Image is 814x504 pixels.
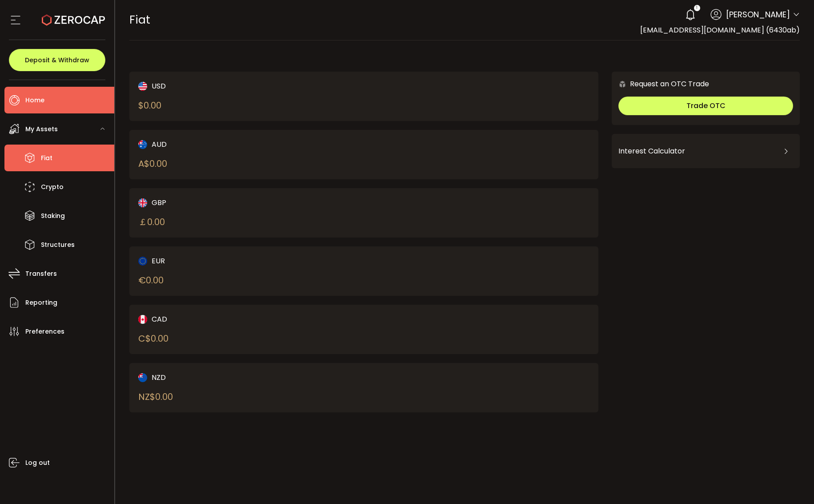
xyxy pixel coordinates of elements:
span: Staking [41,210,65,222]
img: usd_portfolio.svg [138,82,147,91]
span: Deposit & Withdraw [25,57,89,63]
img: nzd_portfolio.svg [138,373,147,382]
div: NZ$ 0.00 [138,390,173,403]
span: Trade OTC [686,101,726,111]
span: Home [25,94,44,107]
span: Log out [25,456,50,469]
span: Fiat [129,12,150,28]
img: cad_portfolio.svg [138,315,147,324]
img: 6nGpN7MZ9FLuBP83NiajKbTRY4UzlzQtBKtCrLLspmCkSvCZHBKvY3NxgQaT5JnOQREvtQ257bXeeSTueZfAPizblJ+Fe8JwA... [618,80,626,88]
span: 1 [696,5,698,11]
div: C$ 0.00 [138,332,168,345]
img: gbp_portfolio.svg [138,198,147,207]
span: Transfers [25,267,57,280]
span: [EMAIL_ADDRESS][DOMAIN_NAME] (6430ab) [640,25,800,35]
div: Interest Calculator [618,141,793,162]
div: CAD [138,314,341,325]
span: Reporting [25,296,57,309]
span: Preferences [25,325,64,338]
button: Trade OTC [618,97,793,115]
div: ￡ 0.00 [138,215,165,229]
div: Request an OTC Trade [612,78,709,89]
img: aud_portfolio.svg [138,140,147,149]
span: Crypto [41,181,64,194]
button: Deposit & Withdraw [9,49,105,71]
div: NZD [138,372,341,383]
div: EUR [138,255,341,266]
div: $ 0.00 [138,99,161,112]
div: GBP [138,197,341,208]
span: [PERSON_NAME] [726,8,790,20]
iframe: Chat Widget [770,461,814,504]
div: A$ 0.00 [138,157,167,170]
img: eur_portfolio.svg [138,257,147,266]
div: AUD [138,139,341,150]
span: Fiat [41,152,52,165]
div: USD [138,81,341,92]
span: Structures [41,238,75,251]
span: My Assets [25,123,58,136]
div: € 0.00 [138,274,164,287]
